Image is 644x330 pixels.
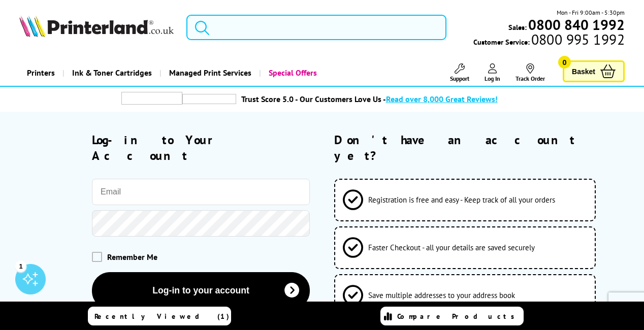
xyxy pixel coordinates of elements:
[107,252,157,262] span: Remember Me
[182,94,236,104] img: trustpilot rating
[516,63,545,82] a: Track Order
[62,60,159,86] a: Ink & Toner Cartridges
[530,35,625,44] span: 0800 995 1992
[368,243,535,252] span: Faster Checkout - all your details are saved securely
[397,312,520,321] span: Compare Products
[368,195,555,205] span: Registration is free and easy - Keep track of all your orders
[334,132,625,163] h2: Don't have an account yet?
[241,94,498,104] a: Trust Score 5.0 - Our Customers Love Us -Read over 8,000 Great Reviews!
[485,63,500,82] a: Log In
[92,179,310,205] input: Email
[527,20,625,29] a: 0800 840 1992
[259,60,325,86] a: Special Offers
[72,60,152,86] span: Ink & Toner Cartridges
[19,60,62,86] a: Printers
[557,8,625,17] span: Mon - Fri 9:00am - 5:30pm
[19,15,174,37] img: Printerland Logo
[92,132,310,163] h2: Log-in to Your Account
[386,94,498,104] span: Read over 8,000 Great Reviews!
[528,15,625,34] b: 0800 840 1992
[508,22,527,32] span: Sales:
[563,60,625,82] a: Basket 0
[92,272,310,309] button: Log-in to your account
[88,307,231,325] a: Recently Viewed (1)
[159,60,259,86] a: Managed Print Services
[450,75,469,82] span: Support
[450,63,469,82] a: Support
[572,64,595,78] span: Basket
[94,312,230,321] span: Recently Viewed (1)
[368,290,515,300] span: Save multiple addresses to your address book
[15,260,26,272] div: 1
[121,92,182,105] img: trustpilot rating
[558,56,571,69] span: 0
[19,15,174,39] a: Printerland Logo
[485,75,500,82] span: Log In
[473,35,625,47] span: Customer Service:
[380,307,524,325] a: Compare Products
